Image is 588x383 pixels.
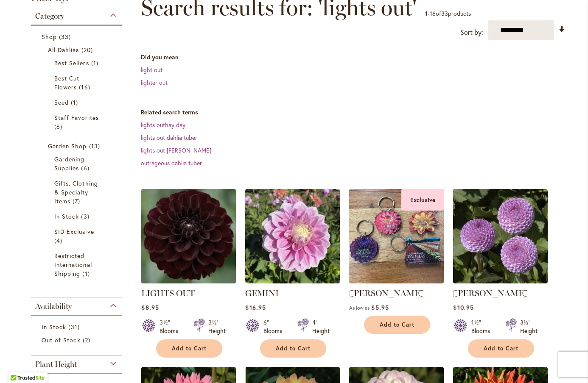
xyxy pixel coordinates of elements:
img: LIGHTS OUT [139,186,238,286]
span: Add to Cart [172,345,207,352]
a: Restricted International Shipping [54,251,101,278]
span: Plant Height [35,360,77,369]
a: FRANK HOLMES [453,277,548,285]
span: $5.95 [371,303,389,311]
span: 3 [81,212,91,221]
span: 1 [91,58,101,67]
span: $10.95 [453,303,473,311]
span: 13 [89,142,102,150]
span: Availability [35,302,72,311]
span: Add to Cart [484,345,518,352]
img: 4 SID dahlia keychains [349,189,444,283]
a: light out [141,66,162,74]
a: Best Cut Flowers [54,74,101,92]
a: LIGHTS OUT [141,288,195,298]
a: outrageous dahlia tuber [141,159,202,167]
dt: Did you mean [141,53,566,61]
a: Gifts, Clothing &amp; Specialty Items [54,179,101,205]
span: 33 [59,32,73,41]
span: 16 [430,9,436,17]
a: GEMINI [245,277,340,285]
span: Best Sellers [54,59,89,67]
dt: Related search terms [141,108,566,117]
a: [PERSON_NAME] [453,288,529,298]
a: Seed [54,98,101,107]
button: Add to Cart [260,339,326,358]
span: 16 [79,83,92,92]
span: 6 [54,122,64,131]
span: Add to Cart [380,321,414,328]
a: Gardening Supplies [54,155,101,172]
a: Garden Shop [48,142,107,150]
iframe: Launch Accessibility Center [6,353,30,377]
img: FRANK HOLMES [453,189,548,283]
span: Seed [54,98,69,106]
span: As low as [349,305,370,311]
div: 6" Blooms [263,318,287,335]
div: 4' Height [312,318,330,335]
a: [PERSON_NAME] [349,288,425,298]
span: 6 [81,164,91,172]
span: Out of Stock [42,336,81,344]
span: Category [35,11,64,21]
a: In Stock 31 [42,322,113,331]
div: 3½' Height [208,318,226,335]
a: LIGHTS OUT [141,277,236,285]
a: lights out dahlia tuber [141,133,197,142]
span: 31 [68,322,81,331]
img: GEMINI [245,189,340,283]
span: SID Exclusive [54,228,94,236]
label: Sort by: [460,25,483,40]
span: Restricted International Shipping [54,252,92,278]
a: lights outhay day [141,121,185,129]
span: $16.95 [245,303,266,311]
span: Gifts, Clothing & Specialty Items [54,179,98,205]
div: 3½' Height [520,318,538,335]
span: In Stock [54,212,79,220]
a: Out of Stock 2 [42,336,113,344]
button: Add to Cart [156,339,222,358]
span: Best Cut Flowers [54,74,79,91]
span: 20 [81,45,95,54]
span: 1 [71,98,80,107]
span: Gardening Supplies [54,155,84,172]
span: In Stock [42,323,66,331]
a: Staff Favorites [54,113,101,131]
span: All Dahlias [48,46,79,54]
a: SID Exclusive [54,227,101,245]
a: lighter out [141,78,168,86]
span: Shop [42,33,57,41]
div: 3½" Blooms [160,318,183,335]
a: GEMINI [245,288,279,298]
a: In Stock [54,212,101,221]
span: 2 [83,336,92,344]
a: lights out [PERSON_NAME] [141,146,211,154]
span: Garden Shop [48,142,87,150]
p: - of products [425,7,471,20]
span: 1 [82,269,92,278]
a: Shop [42,32,113,41]
a: All Dahlias [48,45,107,54]
span: 4 [54,236,64,245]
span: 33 [441,9,448,17]
button: Add to Cart [364,316,430,334]
span: 1 [425,9,428,17]
a: Best Sellers [54,58,101,67]
button: Add to Cart [468,339,534,358]
span: $8.95 [141,303,159,311]
span: Add to Cart [276,345,311,352]
div: 1½" Blooms [471,318,495,335]
span: 7 [73,197,82,205]
div: Exclusive [401,189,444,211]
a: 4 SID dahlia keychains Exclusive [349,277,444,285]
span: Staff Favorites [54,114,99,122]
